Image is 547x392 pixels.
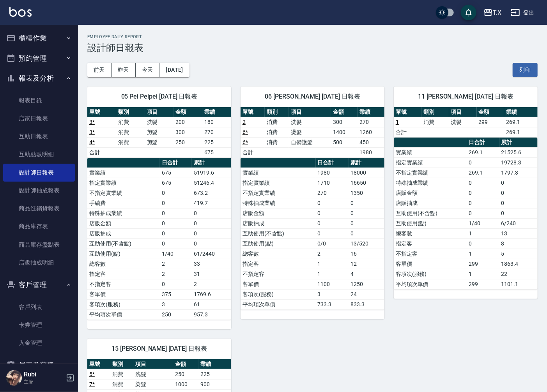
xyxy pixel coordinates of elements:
[110,359,133,369] th: 類別
[467,188,499,198] td: 0
[116,117,145,127] td: 消費
[316,259,349,269] td: 1
[504,127,538,137] td: 269.1
[467,198,499,208] td: 0
[467,279,499,289] td: 299
[499,228,538,238] td: 13
[87,299,160,309] td: 客項次(服務)
[394,157,467,168] td: 指定實業績
[394,259,467,269] td: 客單價
[145,117,174,127] td: 洗髮
[394,178,467,188] td: 特殊抽成業績
[349,238,384,249] td: 13/520
[499,147,538,157] td: 21525.6
[192,178,231,188] td: 51246.4
[241,107,384,158] table: a dense table
[480,5,505,21] button: T.X
[331,117,358,127] td: 300
[358,127,384,137] td: 1260
[461,5,476,20] button: save
[3,127,75,145] a: 互助日報表
[173,369,198,379] td: 250
[192,249,231,259] td: 61/2440
[394,269,467,279] td: 客項次(服務)
[87,34,538,39] h2: Employee Daily Report
[467,157,499,168] td: 0
[241,158,384,310] table: a dense table
[87,359,110,369] th: 單號
[160,208,192,218] td: 0
[198,379,231,389] td: 900
[136,63,160,77] button: 今天
[394,279,467,289] td: 平均項次單價
[112,63,136,77] button: 昨天
[241,107,265,117] th: 單號
[160,289,192,299] td: 375
[241,208,316,218] td: 店販金額
[499,157,538,168] td: 19728.3
[349,178,384,188] td: 16650
[87,259,160,269] td: 總客數
[467,218,499,228] td: 1/40
[87,208,160,218] td: 特殊抽成業績
[241,289,316,299] td: 客項次(服務)
[421,117,449,127] td: 消費
[349,198,384,208] td: 0
[192,259,231,269] td: 33
[192,269,231,279] td: 31
[316,188,349,198] td: 270
[358,107,384,117] th: 業績
[358,117,384,127] td: 270
[504,117,538,127] td: 269.1
[198,359,231,369] th: 業績
[241,279,316,289] td: 客單價
[87,289,160,299] td: 客單價
[467,259,499,269] td: 299
[87,228,160,238] td: 店販抽成
[192,309,231,320] td: 957.3
[87,107,231,158] table: a dense table
[394,238,467,249] td: 指定客
[403,93,528,101] span: 11 [PERSON_NAME] [DATE] 日報表
[316,218,349,228] td: 0
[513,63,538,77] button: 列印
[358,147,384,157] td: 1980
[97,93,222,101] span: 05 Pei Peipei [DATE] 日報表
[394,107,421,117] th: 單號
[499,168,538,178] td: 1797.3
[394,249,467,259] td: 不指定客
[192,218,231,228] td: 0
[243,119,246,125] a: 2
[499,208,538,218] td: 0
[192,188,231,198] td: 673.2
[467,168,499,178] td: 269.1
[394,147,467,157] td: 實業績
[160,168,192,178] td: 675
[467,208,499,218] td: 0
[349,279,384,289] td: 1250
[289,127,331,137] td: 燙髮
[116,107,145,117] th: 類別
[133,369,173,379] td: 洗髮
[241,178,316,188] td: 指定實業績
[202,127,231,137] td: 270
[289,117,331,127] td: 洗髮
[3,145,75,163] a: 互助點數明細
[499,238,538,249] td: 8
[349,249,384,259] td: 16
[87,238,160,249] td: 互助使用(不含點)
[241,198,316,208] td: 特殊抽成業績
[173,107,202,117] th: 金額
[241,188,316,198] td: 不指定實業績
[160,269,192,279] td: 2
[499,138,538,148] th: 累計
[504,107,538,117] th: 業績
[331,137,358,147] td: 500
[331,107,358,117] th: 金額
[192,279,231,289] td: 2
[110,369,133,379] td: 消費
[241,228,316,238] td: 互助使用(不含點)
[192,228,231,238] td: 0
[87,168,160,178] td: 實業績
[160,299,192,309] td: 3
